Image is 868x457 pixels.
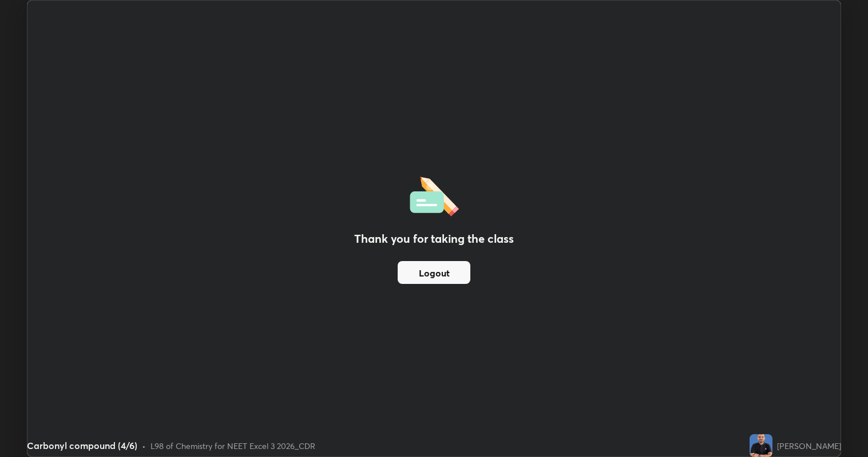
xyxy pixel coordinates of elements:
[777,440,841,452] div: [PERSON_NAME]
[398,261,470,284] button: Logout
[750,434,772,457] img: c934cc00951e446dbb69c7124468ac00.jpg
[354,230,514,247] h2: Thank you for taking the class
[410,173,459,217] img: offlineFeedback.1438e8b3.svg
[142,440,146,452] div: •
[27,439,137,452] div: Carbonyl compound (4/6)
[150,440,315,452] div: L98 of Chemistry for NEET Excel 3 2026_CDR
